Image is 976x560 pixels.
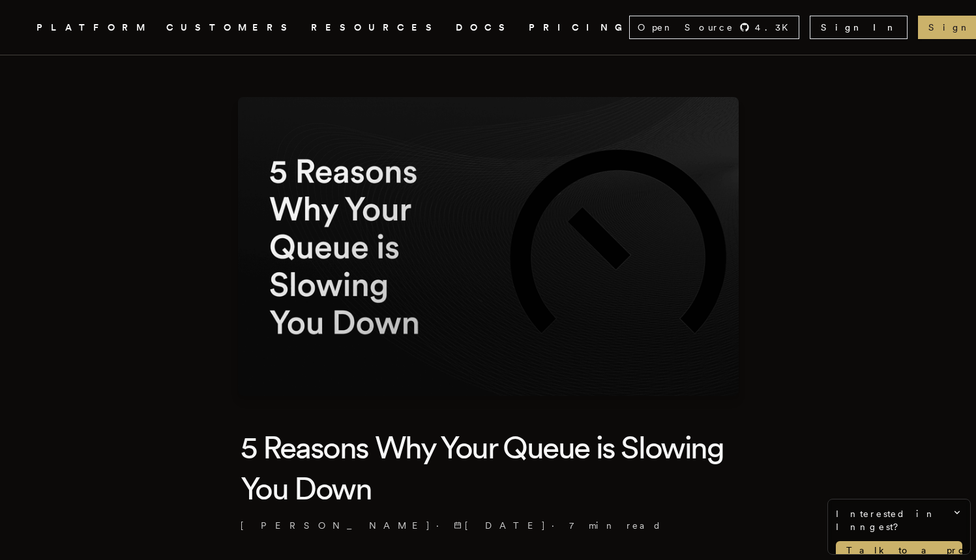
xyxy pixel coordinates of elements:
a: CUSTOMERS [166,20,295,36]
a: Talk to a product expert [836,541,962,559]
span: 7 min read [569,519,662,532]
h1: 5 Reasons Why Your Queue is Slowing You Down [241,427,736,509]
span: Open Source [638,21,734,34]
span: Interested in Inngest? [836,507,962,533]
a: Sign In [810,16,908,39]
button: RESOURCES [311,20,440,36]
button: PLATFORM [37,20,151,36]
a: PRICING [529,20,629,36]
span: [DATE] [454,519,546,532]
p: · · [241,519,736,532]
img: Featured image for 5 Reasons Why Your Queue is Slowing You Down blog post [238,97,739,396]
a: DOCS [456,20,513,36]
a: [PERSON_NAME] [241,519,431,532]
span: 4.3 K [755,21,796,34]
